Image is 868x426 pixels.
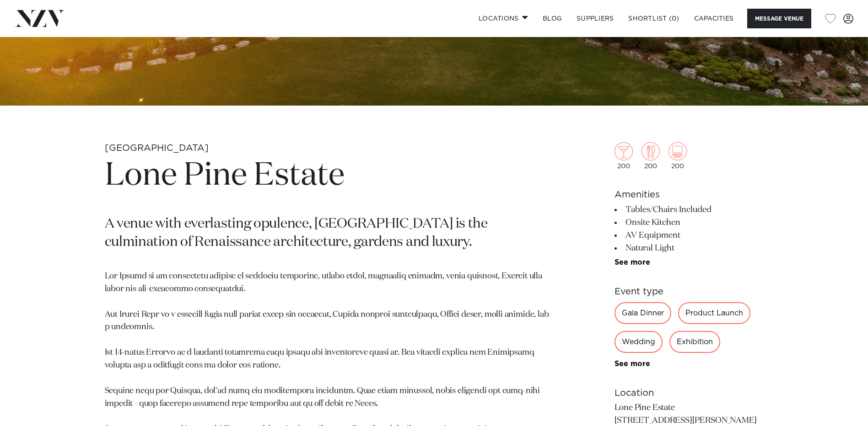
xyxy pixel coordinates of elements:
[615,188,764,202] h6: Amenities
[15,10,65,27] img: nzv-logo.png
[669,331,720,353] div: Exhibition
[471,9,535,28] a: Locations
[615,302,671,324] div: Gala Dinner
[615,203,764,216] li: Tables/Chairs Included
[615,285,764,298] h6: Event type
[569,9,621,28] a: SUPPLIERS
[615,229,764,242] li: AV Equipment
[105,215,550,252] p: A venue with everlasting opulence, [GEOGRAPHIC_DATA] is the culmination of Renaissance architectu...
[105,144,209,153] small: [GEOGRAPHIC_DATA]
[642,142,660,170] div: 200
[621,9,686,28] a: Shortlist (0)
[678,302,750,324] div: Product Launch
[747,9,811,28] button: Message Venue
[615,142,633,160] img: cocktail.png
[642,142,660,160] img: dining.png
[535,9,569,28] a: BLOG
[669,142,687,170] div: 200
[615,386,764,400] h6: Location
[105,155,550,197] h1: Lone Pine Estate
[615,216,764,229] li: Onsite Kitchen
[615,242,764,255] li: Natural Light
[615,142,633,170] div: 200
[615,331,663,353] div: Wedding
[669,142,687,160] img: theatre.png
[687,9,741,28] a: Capacities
